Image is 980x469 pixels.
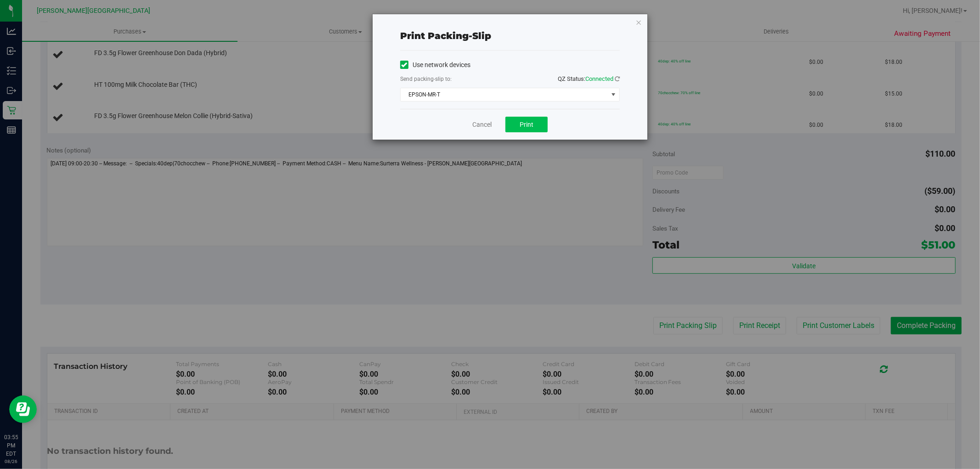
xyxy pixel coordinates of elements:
[505,117,548,132] button: Print
[400,60,470,70] label: Use network devices
[558,75,620,82] span: QZ Status:
[585,75,613,82] span: Connected
[400,30,491,41] span: Print packing-slip
[401,88,608,101] span: EPSON-MR-T
[520,121,533,128] span: Print
[472,120,492,130] a: Cancel
[400,75,452,83] label: Send packing-slip to:
[9,396,37,423] iframe: Resource center
[608,88,619,101] span: select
